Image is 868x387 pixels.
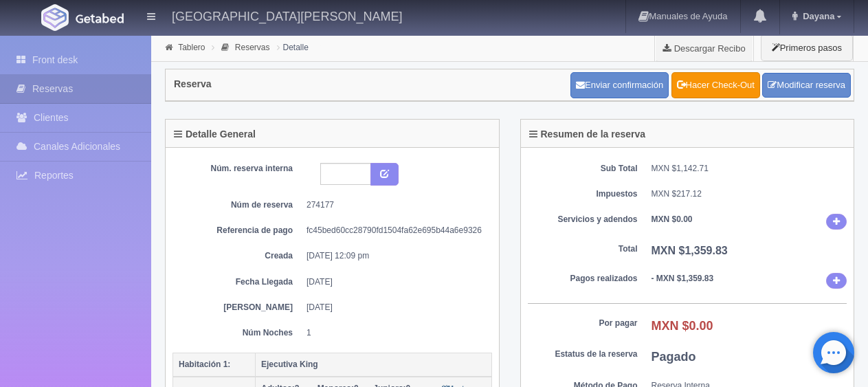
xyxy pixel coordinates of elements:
[655,34,753,62] a: Descargar Recibo
[41,4,69,31] img: Getabed
[183,163,293,175] dt: Núm. reserva interna
[235,43,270,52] a: Reservas
[183,327,293,339] dt: Núm Noches
[529,129,646,140] h4: Resumen de la reserva
[652,319,713,333] b: MXN $0.00
[183,225,293,236] dt: Referencia de pago
[652,245,728,256] b: MXN $1,359.83
[307,199,482,211] dd: 274177
[172,7,402,24] h4: [GEOGRAPHIC_DATA][PERSON_NAME]
[307,327,482,339] dd: 1
[274,41,312,54] li: Detalle
[652,214,693,224] b: MXN $0.00
[183,276,293,288] dt: Fecha Llegada
[671,72,760,98] a: Hacer Check-Out
[528,163,638,175] dt: Sub Total
[652,350,696,364] b: Pagado
[174,79,212,89] h4: Reserva
[762,73,851,98] a: Modificar reserva
[528,349,638,360] dt: Estatus de la reserva
[183,302,293,313] dt: [PERSON_NAME]
[183,199,293,211] dt: Núm de reserva
[256,353,492,377] th: Ejecutiva King
[799,11,834,21] span: Dayana
[307,225,482,236] dd: fc45bed60cc28790fd1504fa62e695b44a6e9326
[652,163,847,175] dd: MXN $1,142.71
[178,43,205,52] a: Tablero
[528,243,638,255] dt: Total
[183,250,293,262] dt: Creada
[528,318,638,329] dt: Por pagar
[174,129,256,140] h4: Detalle General
[307,250,482,262] dd: [DATE] 12:09 pm
[528,188,638,200] dt: Impuestos
[761,34,853,61] button: Primeros pasos
[528,214,638,225] dt: Servicios y adendos
[179,360,230,369] b: Habitación 1:
[307,302,482,313] dd: [DATE]
[76,13,124,23] img: Getabed
[570,72,669,98] button: Enviar confirmación
[528,273,638,285] dt: Pagos realizados
[652,274,714,283] b: - MXN $1,359.83
[307,276,482,288] dd: [DATE]
[652,188,847,200] dd: MXN $217.12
